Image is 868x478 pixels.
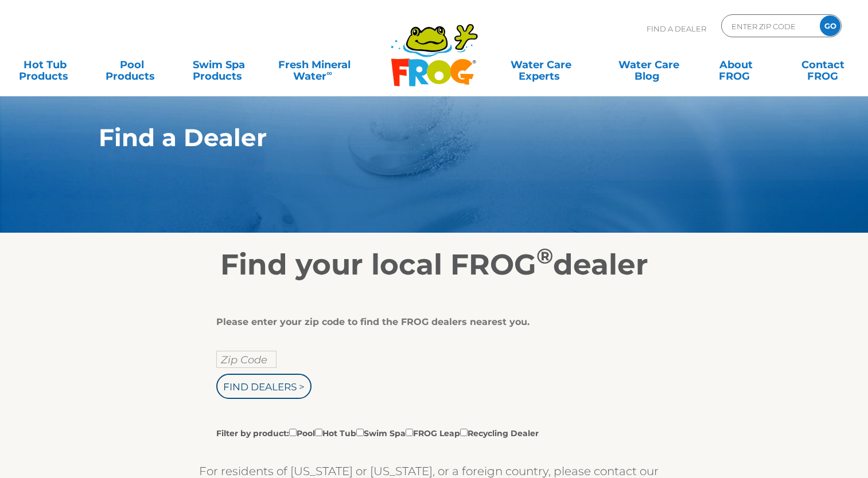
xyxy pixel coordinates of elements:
input: Zip Code Form [730,18,808,34]
a: Hot TubProducts [11,53,79,76]
a: PoolProducts [99,53,166,76]
a: Fresh MineralWater∞ [273,53,357,76]
input: Filter by product:PoolHot TubSwim SpaFROG LeapRecycling Dealer [406,429,413,436]
input: Find Dealers > [216,374,312,399]
input: Filter by product:PoolHot TubSwim SpaFROG LeapRecycling Dealer [356,429,364,436]
p: Find A Dealer [647,14,706,43]
a: ContactFROG [789,53,857,76]
label: Filter by product: Pool Hot Tub Swim Spa FROG Leap Recycling Dealer [216,426,539,439]
input: Filter by product:PoolHot TubSwim SpaFROG LeapRecycling Dealer [289,429,297,436]
a: Water CareExperts [486,53,595,76]
h2: Find your local FROG dealer [81,248,787,282]
input: Filter by product:PoolHot TubSwim SpaFROG LeapRecycling Dealer [315,429,322,436]
sup: ∞ [326,68,332,77]
sup: ® [536,243,553,269]
a: AboutFROG [702,53,770,76]
input: Filter by product:PoolHot TubSwim SpaFROG LeapRecycling Dealer [460,429,468,436]
div: Please enter your zip code to find the FROG dealers nearest you. [216,316,644,328]
a: Swim SpaProducts [185,53,253,76]
a: Water CareBlog [615,53,683,76]
input: GO [820,15,840,36]
h1: Find a Dealer [99,124,717,151]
